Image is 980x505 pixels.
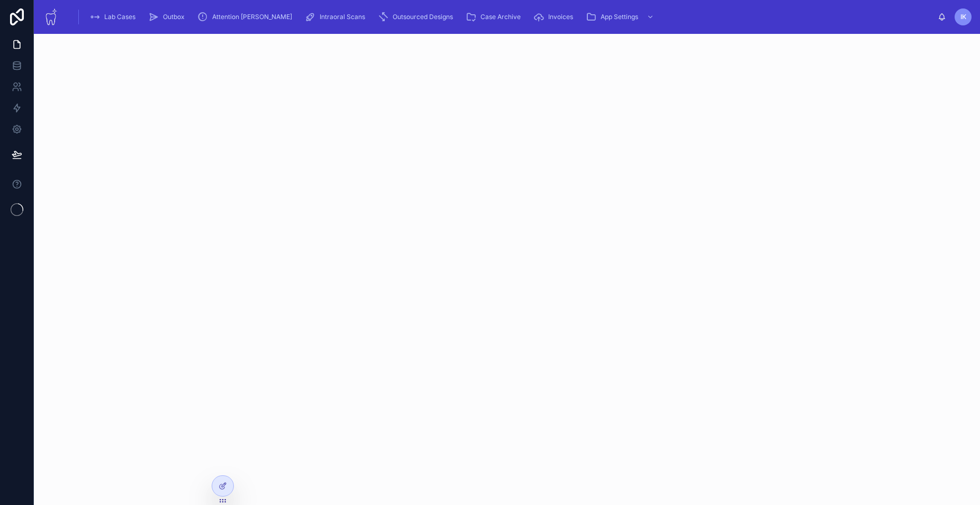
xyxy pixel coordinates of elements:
span: Intraoral Scans [320,13,365,21]
span: Attention [PERSON_NAME] [212,13,292,21]
a: Intraoral Scans [302,7,373,26]
a: App Settings [583,7,659,26]
span: Lab Cases [104,13,135,21]
div: scrollable content [68,5,938,29]
span: App Settings [601,13,638,21]
span: Outsourced Designs [393,13,453,21]
a: Invoices [530,7,580,26]
a: Lab Cases [86,7,143,26]
a: Attention [PERSON_NAME] [194,7,300,26]
span: Case Archive [480,13,521,21]
a: Outbox [145,7,192,26]
a: Case Archive [462,7,528,26]
span: Invoices [548,13,573,21]
span: Outbox [163,13,185,21]
a: Outsourced Designs [375,7,460,26]
img: App logo [42,8,59,25]
span: IK [960,13,966,21]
